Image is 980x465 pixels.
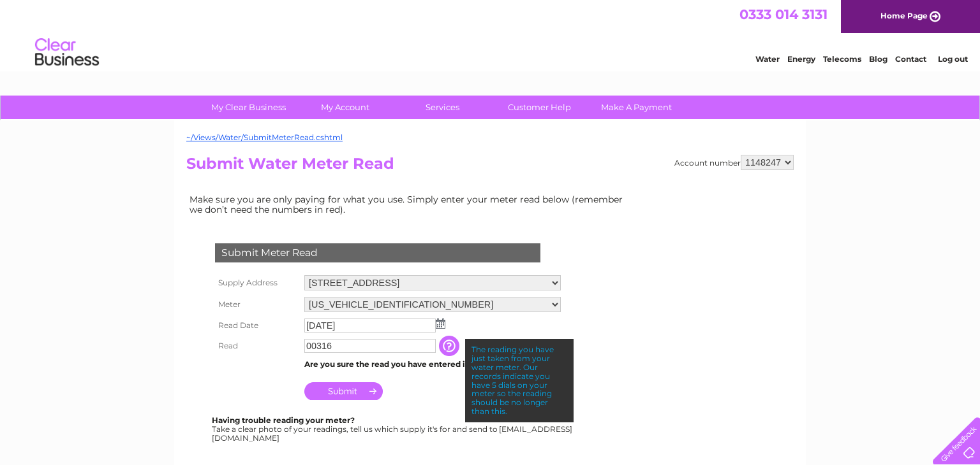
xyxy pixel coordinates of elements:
a: Energy [787,54,815,64]
div: Account number [674,155,794,170]
a: My Account [293,96,398,119]
div: The reading you have just taken from your water meter. Our records indicate you have 5 dials on y... [465,339,574,422]
img: ... [436,318,445,329]
img: logo.png [34,33,100,72]
a: Telecoms [823,54,861,64]
a: 0333 014 3131 [739,6,828,22]
td: Make sure you are only paying for what you use. Simply enter your meter read below (remember we d... [186,191,633,218]
input: Information [439,336,462,356]
input: Submit [304,382,383,400]
td: Are you sure the read you have entered is correct? [301,356,564,373]
th: Read Date [212,315,301,336]
div: Submit Meter Read [215,243,540,262]
h2: Submit Water Meter Read [186,155,794,179]
a: Log out [938,54,968,64]
div: Clear Business is a trading name of Verastar Limited (registered in [GEOGRAPHIC_DATA] No. 3667643... [189,7,792,62]
a: My Clear Business [196,96,301,119]
a: Water [755,54,780,64]
th: Read [212,336,301,356]
th: Supply Address [212,272,301,294]
a: Blog [869,54,887,64]
b: Having trouble reading your meter? [212,415,355,425]
a: Services [390,96,495,119]
div: Take a clear photo of your readings, tell us which supply it's for and send to [EMAIL_ADDRESS][DO... [212,416,574,442]
th: Meter [212,294,301,315]
a: ~/Views/Water/SubmitMeterRead.cshtml [186,132,343,142]
a: Customer Help [487,96,592,119]
a: Make A Payment [584,96,689,119]
a: Contact [895,54,926,64]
